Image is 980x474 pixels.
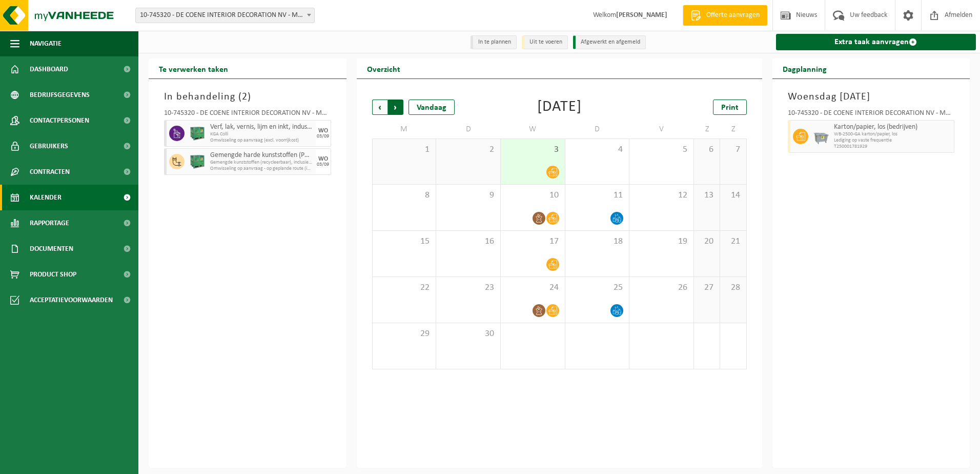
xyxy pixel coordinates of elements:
[506,144,560,155] span: 3
[441,144,495,155] span: 2
[776,34,976,50] a: Extra taak aanvragen
[699,190,714,201] span: 13
[378,144,431,155] span: 1
[372,100,387,115] span: Vorige
[834,144,952,150] span: T250001781929
[471,35,517,49] li: In te plannen
[357,58,411,78] h2: Overzicht
[318,128,328,134] div: WO
[570,144,624,155] span: 4
[210,160,313,166] span: Gemengde kunststoffen (recycleerbaar), inclusief PVC
[30,287,113,313] span: Acceptatievoorwaarden
[30,159,70,185] span: Contracten
[30,236,73,262] span: Documenten
[565,120,630,139] td: D
[694,120,720,139] td: Z
[616,11,667,19] strong: [PERSON_NAME]
[436,120,501,139] td: D
[570,190,624,201] span: 11
[210,166,313,172] span: Omwisseling op aanvraag - op geplande route (incl. verwerking)
[378,236,431,247] span: 15
[699,236,714,247] span: 20
[149,58,238,78] h2: Te verwerken taken
[30,82,90,108] span: Bedrijfsgegevens
[501,120,565,139] td: W
[441,282,495,293] span: 23
[190,154,205,169] img: PB-HB-1400-HPE-GN-01
[30,210,69,236] span: Rapportage
[210,131,313,137] span: KGA Colli
[635,144,688,155] span: 5
[721,104,739,112] span: Print
[372,120,437,139] td: M
[30,133,68,159] span: Gebruikers
[635,236,688,247] span: 19
[135,8,315,23] span: 10-745320 - DE COENE INTERIOR DECORATION NV - MARKE
[699,144,714,155] span: 6
[834,123,952,131] span: Karton/papier, los (bedrijven)
[570,236,624,247] span: 18
[570,282,624,293] span: 25
[378,190,431,201] span: 8
[834,131,952,137] span: WB-2500-GA karton/papier, los
[242,92,248,102] span: 2
[164,110,331,120] div: 10-745320 - DE COENE INTERIOR DECORATION NV - MARKE
[713,100,747,115] a: Print
[388,100,403,115] span: Volgende
[378,328,431,340] span: 29
[441,236,495,247] span: 16
[136,8,314,23] span: 10-745320 - DE COENE INTERIOR DECORATION NV - MARKE
[190,126,205,141] img: PB-HB-1400-HPE-GN-01
[725,236,741,247] span: 21
[537,100,582,115] div: [DATE]
[30,262,76,287] span: Product Shop
[506,190,560,201] span: 10
[725,282,741,293] span: 28
[441,190,495,201] span: 9
[788,89,955,105] h3: Woensdag [DATE]
[635,190,688,201] span: 12
[834,137,952,144] span: Lediging op vaste frequentie
[725,190,741,201] span: 14
[210,151,313,160] span: Gemengde harde kunststoffen (PE, PP en PVC), recycleerbaar (industrieel)
[573,35,646,49] li: Afgewerkt en afgemeld
[210,123,313,131] span: Verf, lak, vernis, lijm en inkt, industrieel in kleinverpakking
[506,236,560,247] span: 17
[164,89,331,105] h3: In behandeling ( )
[30,185,62,210] span: Kalender
[788,110,955,120] div: 10-745320 - DE COENE INTERIOR DECORATION NV - MARKE
[813,129,829,144] img: WB-2500-GAL-GY-01
[441,328,495,340] span: 30
[720,120,746,139] td: Z
[725,144,741,155] span: 7
[683,5,767,26] a: Offerte aanvragen
[378,282,431,293] span: 22
[30,31,62,56] span: Navigatie
[409,100,455,115] div: Vandaag
[704,10,762,21] span: Offerte aanvragen
[629,120,694,139] td: V
[699,282,714,293] span: 27
[506,282,560,293] span: 24
[317,162,329,167] div: 03/09
[635,282,688,293] span: 26
[30,108,89,133] span: Contactpersonen
[522,35,568,49] li: Uit te voeren
[30,56,68,82] span: Dashboard
[772,58,837,78] h2: Dagplanning
[317,134,329,139] div: 03/09
[318,156,328,162] div: WO
[210,137,313,144] span: Omwisseling op aanvraag (excl. voorrijkost)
